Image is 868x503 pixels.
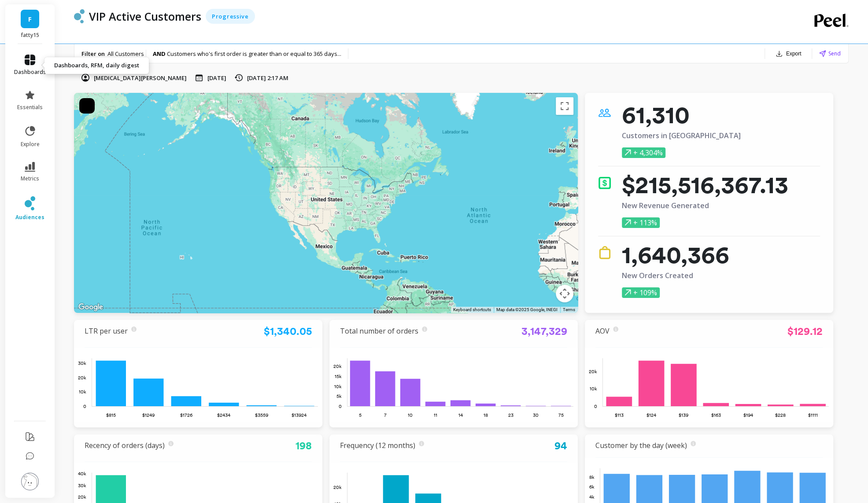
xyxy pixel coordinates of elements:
img: Google [76,301,105,313]
img: header icon [74,9,85,23]
img: icon [598,176,611,189]
p: + 109% [622,287,660,298]
p: fatty15 [14,32,46,39]
button: Keyboard shortcuts [453,307,491,313]
img: profile picture [21,473,39,490]
p: Filter on [81,50,105,58]
img: icon [598,106,611,119]
p: 61,310 [622,106,741,124]
a: AOV [595,326,609,336]
p: Customers in [GEOGRAPHIC_DATA] [622,132,741,140]
span: explore [21,141,40,148]
button: Toggle fullscreen view [556,97,573,115]
span: Customers who's first order is greater than or equal to 365 days ... [167,50,341,58]
div: Progressive [206,9,255,24]
button: Send [819,49,841,58]
button: Map camera controls [556,285,573,302]
span: dashboards [14,69,46,76]
a: 198 [295,439,312,452]
span: Send [828,49,841,58]
img: icon [598,246,611,259]
a: LTR per user [85,326,128,336]
a: Total number of orders [340,326,418,336]
a: $1,340.05 [264,325,312,338]
span: essentials [17,104,43,111]
p: 1,640,366 [622,246,729,264]
span: Map data ©2025 Google, INEGI [496,307,558,312]
a: 3,147,329 [521,325,567,338]
a: 94 [554,439,567,452]
p: [DATE] [207,74,226,82]
p: [DATE] 2:17 AM [247,74,288,82]
p: $215,516,367.13 [622,176,788,194]
a: Open this area in Google Maps (opens a new window) [76,301,105,313]
span: metrics [21,175,39,182]
p: New Revenue Generated [622,202,788,209]
p: + 4,304% [622,147,665,158]
span: All Customers [107,50,144,58]
a: Customer by the day (week) [595,441,687,450]
span: F [28,14,32,24]
a: Frequency (12 months) [340,441,415,450]
p: [MEDICAL_DATA][PERSON_NAME] [94,74,187,82]
strong: AND [153,50,167,58]
button: Export [772,48,805,60]
span: audiences [15,214,44,221]
p: + 113% [622,217,660,228]
a: Terms (opens in new tab) [563,307,575,312]
p: VIP Active Customers [89,9,201,24]
p: New Orders Created [622,272,729,279]
a: Recency of orders (days) [85,441,165,450]
a: $129.12 [787,325,823,338]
